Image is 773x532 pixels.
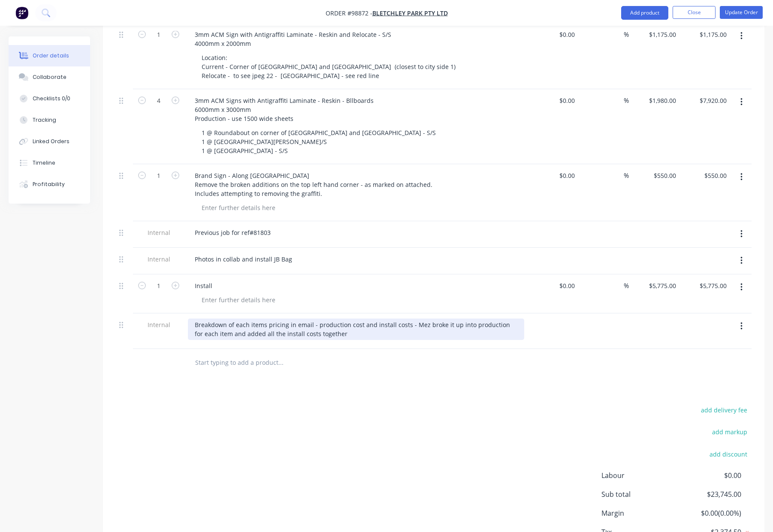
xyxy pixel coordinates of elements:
div: Checklists 0/0 [33,95,70,102]
input: Start typing to add a product... [195,354,366,371]
div: Tracking [33,116,56,124]
div: Brand Sign - Along [GEOGRAPHIC_DATA] Remove the broken additions on the top left hand corner - as... [188,169,439,200]
button: Close [673,6,716,19]
div: Location: Current - Corner of [GEOGRAPHIC_DATA] and [GEOGRAPHIC_DATA] (closest to city side 1) Re... [195,51,464,82]
span: % [624,96,629,105]
span: % [624,30,629,39]
div: Profitability [33,180,65,188]
span: Margin [601,508,678,518]
span: % [624,171,629,180]
button: Update Order [720,6,763,19]
span: $0.00 [678,470,741,481]
button: Order details [9,45,90,66]
button: Collaborate [9,66,90,88]
button: add discount [705,448,752,460]
button: Add product [621,6,668,20]
div: 3mm ACM Sign with Antigraffiti Laminate - Reskin and Relocate - S/S 4000mm x 2000mm [188,28,398,50]
span: Labour [601,470,678,481]
button: add markup [707,426,752,438]
div: Timeline [33,159,55,167]
span: % [624,281,629,291]
div: Breakdown of each items pricing in email - production cost and install costs - Mez broke it up in... [188,319,524,340]
button: Checklists 0/0 [9,88,90,109]
span: Sub total [601,489,678,499]
img: Factory [15,6,28,19]
div: Linked Orders [33,138,69,145]
a: Bletchley Park Pty Ltd [372,9,448,17]
button: add delivery fee [696,404,752,416]
button: Linked Orders [9,131,90,152]
div: Photos in collab and install JB Bag [188,253,299,265]
div: 1 @ Roundabout on corner of [GEOGRAPHIC_DATA] and [GEOGRAPHIC_DATA] - S/S 1 @ [GEOGRAPHIC_DATA][P... [195,126,443,157]
button: Profitability [9,174,90,195]
div: Install [188,280,219,292]
div: Collaborate [33,73,66,81]
span: Internal [136,228,181,237]
span: Internal [136,320,181,329]
div: Order details [33,52,69,60]
span: $0.00 ( 0.00 %) [678,508,741,518]
div: 3mm ACM Signs with Antigraffiti Laminate - Reskin - Bllboards 6000mm x 3000mm Production - use 15... [188,94,380,125]
div: Previous job for ref#81803 [188,226,278,239]
span: $23,745.00 [678,489,741,499]
span: Order #98872 - [326,9,372,17]
button: Tracking [9,109,90,131]
span: Internal [136,255,181,264]
button: Timeline [9,152,90,174]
